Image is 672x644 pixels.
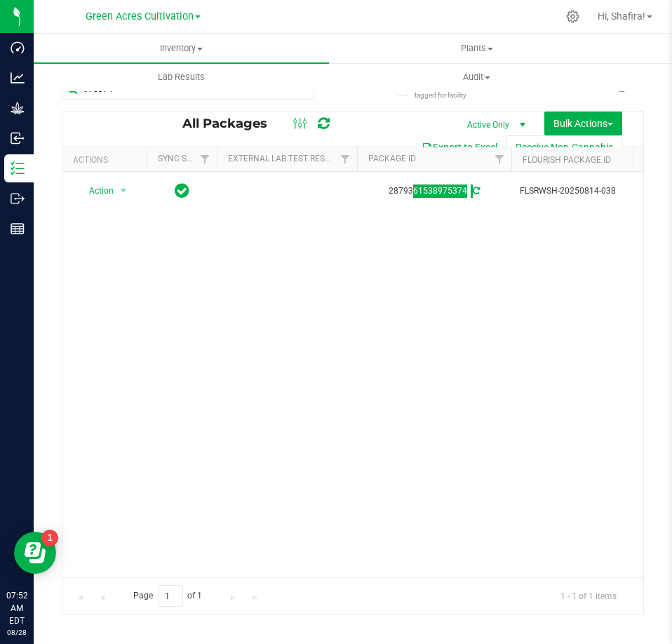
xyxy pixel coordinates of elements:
[506,135,622,159] button: Receive Non-Cannabis
[11,161,25,175] inline-svg: Inventory
[329,62,624,92] a: Audit
[228,154,338,163] a: External Lab Test Result
[11,131,25,145] inline-svg: Inbound
[34,62,329,92] a: Lab Results
[41,530,58,546] iframe: Resource center unread badge
[121,585,214,607] span: Page of 1
[334,147,357,171] a: Filter
[520,185,657,198] span: FLSRWSH-20250814-038
[549,585,628,606] span: 1 - 1 of 1 items
[6,627,27,638] p: 08/28
[553,118,613,129] span: Bulk Actions
[76,181,114,201] span: Action
[6,589,27,627] p: 07:52 AM EDT
[368,154,416,163] a: Package ID
[194,147,217,171] a: Filter
[182,116,281,131] span: All Packages
[544,112,622,135] button: Bulk Actions
[14,532,56,574] iframe: Resource center
[412,135,506,159] button: Export to Excel
[86,11,194,22] span: Green Acres Cultivation
[330,71,624,83] span: Audit
[139,71,224,83] span: Lab Results
[330,42,624,55] span: Plants
[115,181,133,201] span: select
[158,585,183,607] input: 1
[158,154,212,163] a: Sync Status
[11,41,25,55] inline-svg: Dashboard
[523,155,611,165] a: Flourish Package ID
[11,101,25,115] inline-svg: Grow
[11,71,25,85] inline-svg: Analytics
[34,42,329,55] span: Inventory
[355,185,513,198] div: 2879361538975374
[11,192,25,206] inline-svg: Outbound
[488,147,511,171] a: Filter
[329,34,624,63] a: Plants
[34,34,329,63] a: Inventory
[73,155,141,165] div: Actions
[471,186,480,196] span: Sync from Compliance System
[11,222,25,236] inline-svg: Reports
[564,10,582,23] div: Manage settings
[175,181,189,201] span: In Sync
[598,11,645,22] span: Hi, Shafira!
